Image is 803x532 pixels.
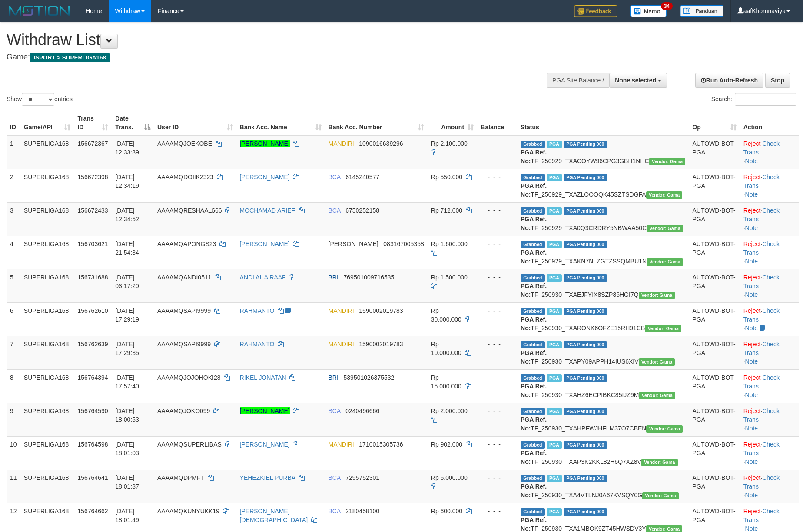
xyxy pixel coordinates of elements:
a: [PERSON_NAME] [240,407,290,414]
a: Note [745,358,758,365]
span: Rp 15.000.000 [431,374,461,390]
a: Note [745,458,758,465]
a: [PERSON_NAME] [240,174,290,181]
span: [DATE] 18:00:53 [115,407,139,423]
span: 156764394 [77,374,108,381]
a: Reject [743,174,761,181]
span: AAAAMQJOJOHOKI28 [157,374,220,381]
span: None selected [615,77,656,84]
span: PGA Pending [564,408,607,415]
span: AAAAMQJOEKOBE [157,140,212,147]
span: Vendor URL: https://trx31.1velocity.biz [647,225,683,232]
th: Game/API: activate to sort column ascending [20,111,74,135]
span: Vendor URL: https://trx31.1velocity.biz [639,292,675,299]
a: Reject [743,240,761,247]
span: Marked by aafsengchandara [547,341,562,348]
span: [DATE] 12:34:19 [115,174,139,189]
td: SUPERLIGA168 [20,169,74,202]
div: - - - [481,173,514,181]
td: AUTOWD-BOT-PGA [689,236,740,269]
div: - - - [481,373,514,382]
td: · · [740,236,799,269]
td: SUPERLIGA168 [20,403,74,436]
span: 156762639 [77,341,108,348]
span: Grabbed [521,174,545,181]
a: [PERSON_NAME] [240,140,290,147]
td: TF_250929_TXA0Q3CRDRY5NBWAA50C [517,202,689,236]
span: Copy 6145240577 to clipboard [345,174,379,181]
a: Note [745,191,758,198]
span: [DATE] 17:29:35 [115,341,139,356]
a: RAHMANTO [240,341,275,348]
a: Check Trans [743,274,780,289]
td: SUPERLIGA168 [20,202,74,236]
img: MOTION_logo.png [7,4,73,17]
span: PGA Pending [564,475,607,482]
span: PGA Pending [564,341,607,348]
span: BRI [328,374,338,381]
span: MANDIRI [328,140,354,147]
span: Grabbed [521,374,545,382]
span: Rp 902.000 [431,441,462,448]
span: Vendor URL: https://trx31.1velocity.biz [639,392,675,399]
span: Grabbed [521,408,545,415]
div: - - - [481,507,514,516]
b: PGA Ref. No: [521,249,547,265]
span: [DATE] 06:17:29 [115,274,139,289]
td: AUTOWD-BOT-PGA [689,169,740,202]
span: Vendor URL: https://trx31.1velocity.biz [645,325,681,332]
span: Vendor URL: https://trx31.1velocity.biz [649,158,686,165]
th: Bank Acc. Number: activate to sort column ascending [325,111,428,135]
span: PGA Pending [564,274,607,282]
span: MANDIRI [328,441,354,448]
th: ID [7,111,20,135]
div: - - - [481,240,514,248]
span: Marked by aafsoycanthlai [547,475,562,482]
td: SUPERLIGA168 [20,369,74,403]
span: [DATE] 17:57:40 [115,374,139,390]
a: Check Trans [743,441,780,456]
b: PGA Ref. No: [521,349,547,365]
td: AUTOWD-BOT-PGA [689,202,740,236]
a: Reject [743,441,761,448]
span: 156672398 [77,174,108,181]
span: Grabbed [521,207,545,215]
span: [PERSON_NAME] [328,240,378,247]
b: PGA Ref. No: [521,216,547,231]
span: 156764598 [77,441,108,448]
span: Marked by aafchhiseyha [547,241,562,248]
a: MOCHAMAD ARIEF [240,207,295,214]
th: Amount: activate to sort column ascending [428,111,477,135]
b: PGA Ref. No: [521,416,547,432]
b: PGA Ref. No: [521,383,547,398]
span: PGA Pending [564,374,607,382]
a: Check Trans [743,140,780,156]
span: AAAAMQDPMFT [157,474,204,481]
td: TF_250930_TXARONK6OFZE15RH91CB [517,302,689,336]
a: Reject [743,341,761,348]
td: 8 [7,369,20,403]
span: 156731688 [77,274,108,281]
span: AAAAMQRESHAAL666 [157,207,222,214]
span: Marked by aafsoycanthlai [547,508,562,516]
a: [PERSON_NAME] [240,441,290,448]
td: AUTOWD-BOT-PGA [689,369,740,403]
th: Action [740,111,799,135]
span: 156762610 [77,307,108,314]
span: Rp 30.000.000 [431,307,461,323]
span: 156764641 [77,474,108,481]
a: Note [745,492,758,499]
td: TF_250929_TXAZLOOOQK45SZTSDGFA [517,169,689,202]
span: [DATE] 17:29:19 [115,307,139,323]
b: PGA Ref. No: [521,282,547,298]
th: User ID: activate to sort column ascending [154,111,236,135]
td: AUTOWD-BOT-PGA [689,135,740,169]
td: · · [740,269,799,302]
span: Grabbed [521,308,545,315]
td: · · [740,369,799,403]
span: Copy 1710015305736 to clipboard [359,441,403,448]
a: RAHMANTO [240,307,275,314]
span: AAAAMQSAPI9999 [157,341,211,348]
div: - - - [481,407,514,415]
h4: Game: [7,53,527,62]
